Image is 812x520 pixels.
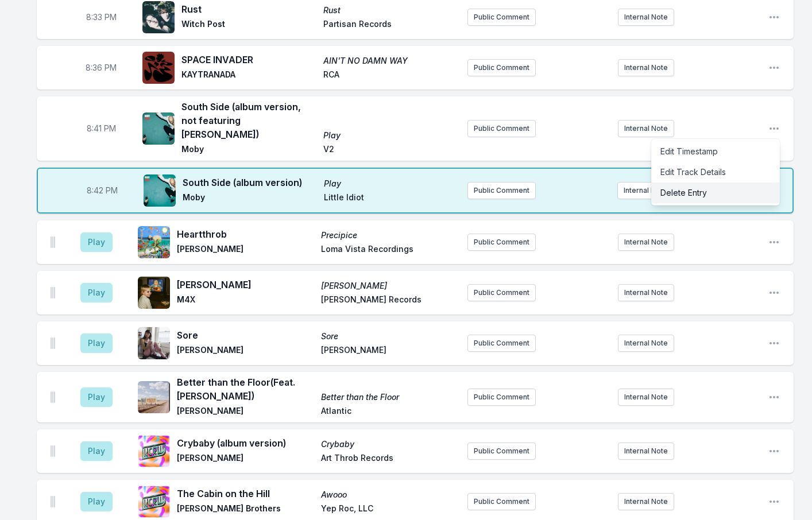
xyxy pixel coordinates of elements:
img: Drag Handle [51,337,55,349]
span: KAYTRANADA [181,69,316,83]
span: [PERSON_NAME] [177,278,314,292]
span: Atlantic [321,405,458,419]
button: Internal Note [618,493,674,510]
img: Awooo [138,486,170,518]
button: Public Comment [467,389,536,406]
img: Drag Handle [51,445,55,457]
button: Open playlist item options [768,287,780,298]
span: Rust [181,2,316,16]
button: Public Comment [467,335,536,352]
span: Play [324,178,458,189]
span: Moby [181,143,316,157]
span: Art Throb Records [321,452,458,466]
span: Loma Vista Recordings [321,243,458,257]
span: [PERSON_NAME] [321,344,458,358]
button: Play [80,283,113,302]
button: Edit Timestamp [651,141,780,162]
span: Crybaby (album version) [177,436,314,450]
span: Play [323,130,458,141]
button: Internal Note [618,234,674,251]
img: Drag Handle [51,287,55,298]
span: RCA [323,69,458,83]
div: Open playlist item options [651,139,780,205]
button: Open playlist item options [768,496,780,507]
img: Better than the Floor [138,381,170,413]
button: Internal Note [617,182,674,199]
button: Play [80,441,113,461]
span: Timestamp [86,62,117,73]
span: Timestamp [87,123,116,134]
span: Precipice [321,230,458,241]
button: Internal Note [618,335,674,352]
span: [PERSON_NAME] [321,280,458,292]
button: Open playlist item options [768,337,780,349]
img: Crybaby [138,435,170,467]
span: [PERSON_NAME] Brothers [177,503,314,517]
span: Sore [177,328,314,342]
button: Internal Note [618,284,674,301]
button: Public Comment [467,120,536,137]
button: Play [80,492,113,511]
span: AIN'T NO DAMN WAY [323,55,458,67]
img: Rust [142,1,175,33]
span: Crybaby [321,438,458,450]
span: [PERSON_NAME] [177,405,314,419]
span: V2 [323,143,458,157]
button: Internal Note [618,59,674,76]
span: Moby [183,192,317,205]
button: Edit Track Details [651,162,780,183]
button: Open playlist item options [768,11,780,23]
span: M4X [177,294,314,308]
img: Kurt Cobain [138,277,170,309]
img: Drag Handle [51,236,55,248]
img: Play [142,112,175,145]
img: Play [144,174,176,207]
span: [PERSON_NAME] Records [321,294,458,308]
span: [PERSON_NAME] [177,344,314,358]
img: Drag Handle [51,391,55,403]
span: South Side (album version, not featuring [PERSON_NAME]) [181,100,316,141]
span: Sore [321,331,458,342]
button: Public Comment [467,493,536,510]
span: Better than the Floor (Feat. [PERSON_NAME]) [177,375,314,403]
button: Play [80,333,113,353]
button: Internal Note [618,389,674,406]
span: [PERSON_NAME] [177,243,314,257]
span: South Side (album version) [183,176,317,189]
span: Little Idiot [324,192,458,205]
span: Heartthrob [177,227,314,241]
button: Internal Note [618,443,674,460]
span: Awooo [321,489,458,500]
button: Open playlist item options [768,62,780,73]
button: Public Comment [467,182,536,199]
button: Public Comment [467,284,536,301]
button: Public Comment [467,59,536,76]
span: Better than the Floor [321,391,458,403]
span: Timestamp [87,185,118,196]
button: Open playlist item options [768,236,780,248]
img: Sore [138,327,170,359]
img: Precipice [138,226,170,258]
img: AIN'T NO DAMN WAY [142,52,175,84]
button: Public Comment [467,9,536,26]
button: Public Comment [467,234,536,251]
span: Timestamp [86,11,117,23]
span: [PERSON_NAME] [177,452,314,466]
button: Open playlist item options [768,445,780,457]
button: Open playlist item options [768,123,780,134]
button: Internal Note [618,9,674,26]
button: Delete Entry [651,183,780,203]
button: Internal Note [618,120,674,137]
span: SPACE INVADER [181,53,316,67]
span: Witch Post [181,18,316,32]
button: Play [80,232,113,252]
span: The Cabin on the Hill [177,487,314,500]
span: Partisan Records [323,18,458,32]
button: Open playlist item options [768,391,780,403]
button: Public Comment [467,443,536,460]
span: Rust [323,5,458,16]
img: Drag Handle [51,496,55,507]
button: Play [80,387,113,407]
span: Yep Roc, LLC [321,503,458,517]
